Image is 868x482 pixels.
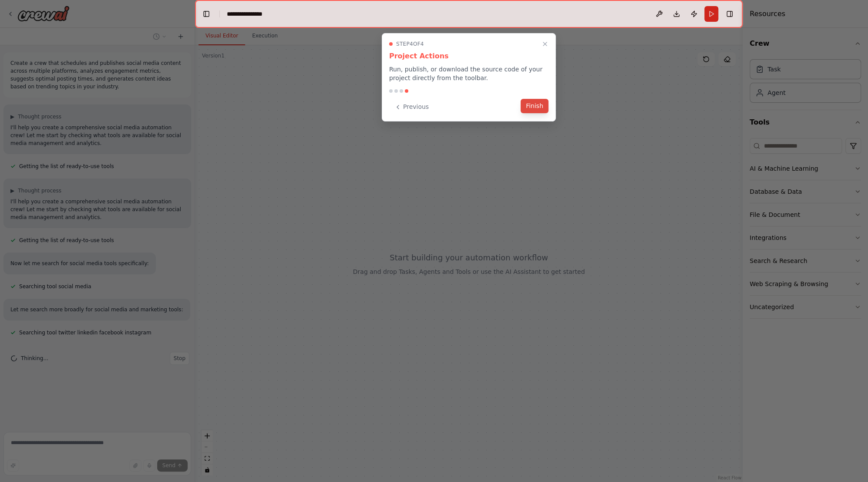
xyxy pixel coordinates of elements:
h3: Project Actions [389,51,548,61]
button: Previous [389,100,434,114]
button: Finish [521,99,548,113]
p: Run, publish, or download the source code of your project directly from the toolbar. [389,65,548,82]
span: Step 4 of 4 [396,40,424,47]
button: Hide left sidebar [200,8,212,20]
button: Close walkthrough [540,39,550,49]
